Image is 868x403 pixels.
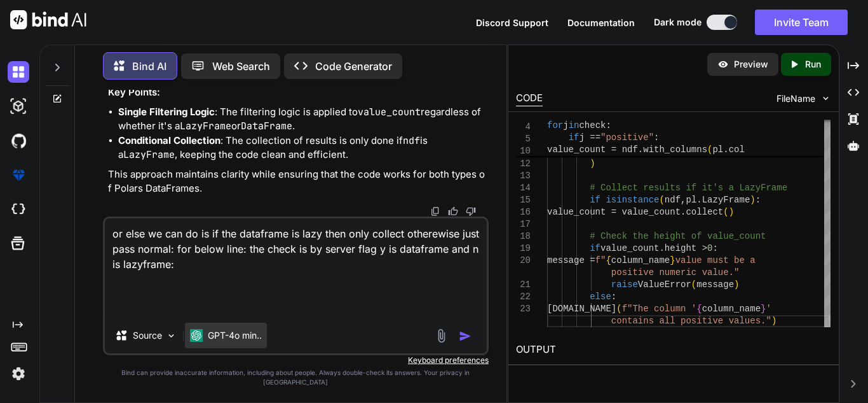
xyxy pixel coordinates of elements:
[622,304,697,314] span: f"The column '
[585,146,643,157] span: column_name
[476,17,548,28] span: Discord Support
[516,255,531,267] div: 20
[547,120,563,131] span: for
[434,329,449,343] img: attachment
[590,243,600,253] span: if
[766,304,771,314] span: '
[729,207,734,217] span: )
[516,133,531,145] span: 5
[10,10,86,29] img: Bind AI
[547,145,707,155] span: value_count = ndf.with_columns
[516,158,531,170] div: 12
[600,243,707,253] span: value_count.height >
[606,195,659,205] span: isinstance
[516,279,531,291] div: 21
[133,329,162,342] p: Source
[208,329,262,342] p: GPT-4o min..
[681,195,686,205] span: ,
[707,243,712,253] span: 0
[459,330,471,343] img: icon
[569,132,580,143] span: if
[103,355,489,365] p: Keyboard preferences
[756,195,761,205] span: :
[123,148,175,161] code: LazyFrame
[403,134,420,147] code: ndf
[516,291,531,303] div: 22
[108,167,486,196] p: This approach maintains clarity while ensuring that the code works for both types of Polars DataF...
[466,206,476,216] img: dislike
[180,120,231,132] code: LazyFrame
[476,16,548,29] button: Discord Support
[547,146,579,157] span: pl.col
[8,164,29,186] img: premium
[590,195,600,205] span: if
[606,120,611,131] span: :
[734,279,739,290] span: )
[118,134,486,162] li: : The collection of results is only done if is a , keeping the code clean and efficient.
[508,335,839,365] h2: OUTPUT
[820,93,831,104] img: chevron down
[103,368,489,387] p: Bind can provide inaccurate information, including about people. Always double-check its answers....
[8,95,29,117] img: darkAi-studio
[590,159,595,169] span: )
[579,132,600,143] span: j ==
[358,106,421,118] code: value_count
[638,279,691,290] span: ValueError
[590,231,766,241] span: # Check the height of value_count
[712,145,744,155] span: pl.col
[118,105,486,134] li: : The filtering logic is applied to regardless of whether it's a or .
[654,132,659,143] span: :
[643,146,648,157] span: )
[567,16,635,29] button: Documentation
[649,146,654,157] span: <
[712,243,717,253] span: :
[569,120,580,131] span: in
[771,316,776,326] span: )
[600,132,654,143] span: "positive"
[516,145,531,157] span: 10
[563,120,568,131] span: j
[547,255,595,265] span: message =
[8,363,29,385] img: settings
[516,182,531,194] div: 14
[590,292,611,302] span: else
[616,304,621,314] span: (
[190,329,203,342] img: GPT-4o mini
[595,255,606,265] span: f"
[750,195,755,205] span: )
[516,170,531,182] div: 13
[659,195,664,205] span: (
[686,195,750,205] span: pl.LazyFrame
[670,255,675,265] span: }
[590,183,787,193] span: # Collect results if it's a LazyFrame
[516,91,543,106] div: CODE
[734,58,768,71] p: Preview
[611,279,638,290] span: raise
[241,120,292,132] code: DataFrame
[654,16,702,29] span: Dark mode
[611,255,670,265] span: column_name
[108,85,486,100] h3: Key Points:
[430,206,440,216] img: copy
[611,316,771,326] span: contains all positive values."
[8,61,29,83] img: darkChat
[611,292,616,302] span: :
[448,206,458,216] img: like
[118,106,215,118] strong: Single Filtering Logic
[516,230,531,243] div: 18
[579,120,606,131] span: check
[723,207,728,217] span: (
[547,207,723,217] span: value_count = value_count.collect
[8,199,29,220] img: cloudideIcon
[707,145,712,155] span: (
[118,134,220,146] strong: Conditional Collection
[755,10,848,35] button: Invite Team
[105,218,487,318] textarea: or else we can do is if the dataframe is lazy then only collect otherewise just pass normal: for ...
[702,304,761,314] span: column_name
[611,267,740,278] span: positive numeric value."
[654,146,659,157] span: 0
[132,59,166,74] p: Bind AI
[696,279,734,290] span: message
[516,121,531,133] span: 4
[761,304,766,314] span: }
